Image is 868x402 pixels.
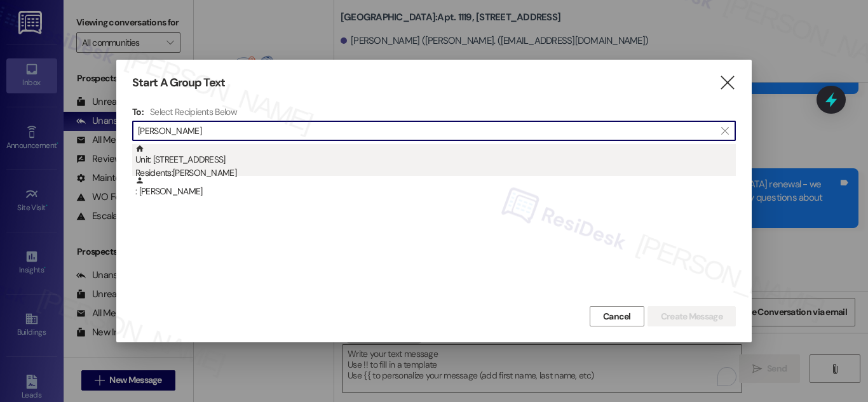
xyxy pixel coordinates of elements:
div: Unit: [STREET_ADDRESS] [135,144,736,180]
input: Search for any contact or apartment [138,122,715,140]
button: Clear text [715,121,735,140]
span: Cancel [603,310,631,323]
span: Create Message [661,310,722,323]
button: Cancel [590,306,644,326]
h4: Select Recipients Below [150,106,237,117]
h3: Start A Group Text [132,76,225,90]
button: Create Message [648,306,736,326]
div: : [PERSON_NAME] [135,176,736,198]
div: Residents: [PERSON_NAME] [135,166,736,180]
i:  [719,76,736,90]
div: Unit: [STREET_ADDRESS]Residents:[PERSON_NAME] [132,144,736,176]
i:  [721,126,728,136]
div: : [PERSON_NAME] [132,176,736,208]
h3: To: [132,106,144,117]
